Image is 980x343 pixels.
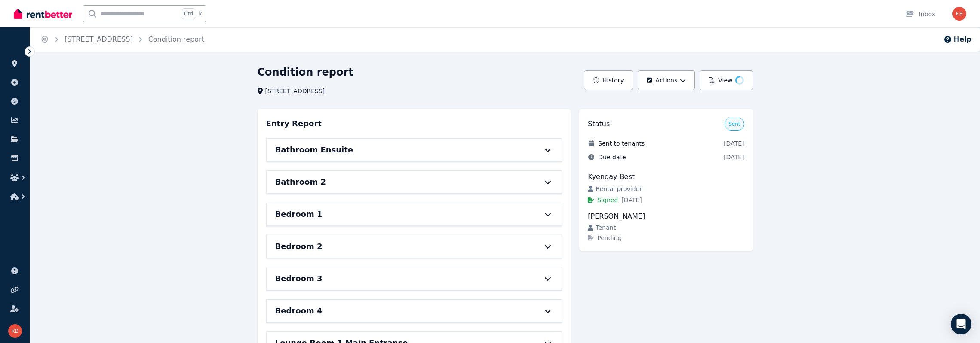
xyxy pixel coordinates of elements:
[724,153,744,161] span: [DATE]
[728,121,740,127] span: Sent
[598,139,645,148] span: Sent to tenants
[588,119,612,129] h3: Status:
[30,27,215,52] nav: Breadcrumb
[596,223,616,232] span: Tenant
[275,176,326,188] h6: Bathroom 2
[258,65,353,79] h1: Condition report
[905,10,935,18] div: Inbox
[275,208,323,220] h6: Bedroom 1
[597,196,618,204] span: Signed
[275,305,323,317] h6: Bedroom 4
[588,211,744,222] div: [PERSON_NAME]
[265,87,325,95] span: [STREET_ADDRESS]
[14,7,72,20] img: RentBetter
[943,34,971,45] button: Help
[182,8,195,19] span: Ctrl
[584,70,633,90] button: History
[598,153,626,161] span: Due date
[724,139,744,148] span: [DATE]
[275,144,353,156] h6: Bathroom Ensuite
[638,70,695,90] button: Actions
[588,172,744,182] div: Kyenday Best
[266,118,322,130] h3: Entry Report
[275,240,323,252] h6: Bedroom 2
[952,7,966,21] img: Ky Best
[621,196,642,204] span: [DATE]
[596,185,642,193] span: Rental provider
[597,234,621,242] span: Pending
[148,35,204,43] a: Condition report
[199,10,202,17] span: k
[65,35,133,43] a: [STREET_ADDRESS]
[275,273,323,285] h6: Bedroom 3
[8,324,22,338] img: Ky Best
[951,314,971,334] div: Open Intercom Messenger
